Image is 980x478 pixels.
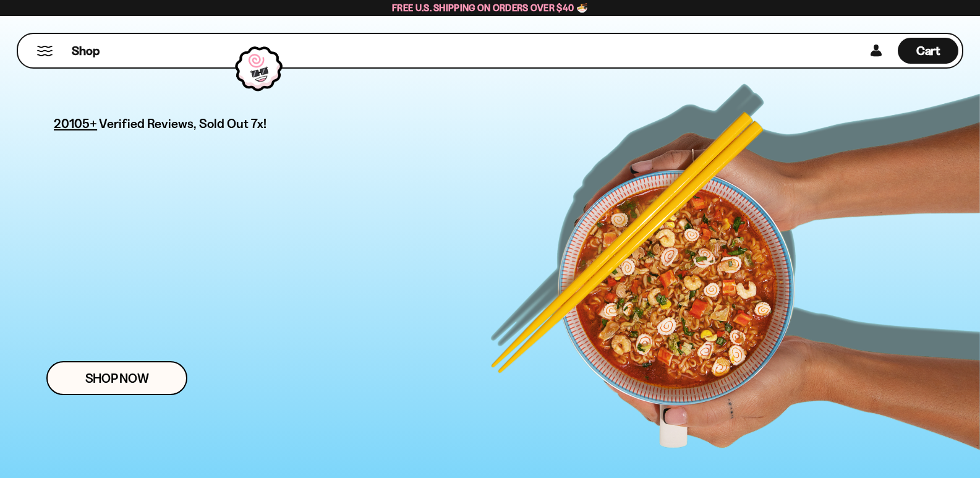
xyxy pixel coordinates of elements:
[46,361,187,395] a: Shop Now
[85,372,149,385] span: Shop Now
[72,38,100,64] a: Shop
[916,43,940,58] span: Cart
[54,114,97,133] span: 20105+
[36,46,53,56] button: Mobile Menu Trigger
[392,2,588,14] span: Free U.S. Shipping on Orders over $40 🍜
[99,116,266,131] span: Verified Reviews, Sold Out 7x!
[898,34,958,67] a: Cart
[72,43,100,59] span: Shop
